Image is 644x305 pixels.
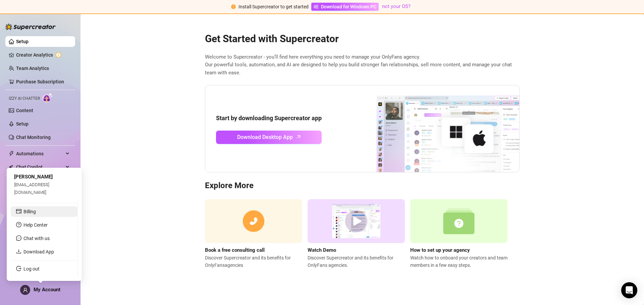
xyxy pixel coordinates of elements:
[23,222,48,228] a: Help Center
[16,235,21,241] span: message
[216,115,322,122] strong: Start by downloading Supercreator app
[216,131,322,144] a: Download Desktop Apparrow-up
[5,23,56,30] img: logo-BBDzfeDw.svg
[295,133,303,141] span: arrow-up
[321,3,376,10] span: Download for Windows PC
[23,236,50,241] span: Chat with us
[14,174,53,180] span: [PERSON_NAME]
[43,93,53,102] img: AI Chatter
[16,121,29,127] a: Setup
[352,85,519,172] img: download app
[382,3,411,9] a: not your OS?
[205,199,302,269] a: Book a free consulting callDiscover Supercreator and its benefits for OnlyFansagencies
[410,247,470,253] strong: How to set up your agency
[16,66,49,71] a: Team Analytics
[205,53,520,77] span: Welcome to Supercreator - you’ll find here everything you need to manage your OnlyFans agency. Ou...
[311,3,379,11] a: Download for Windows PC
[308,247,336,253] strong: Watch Demo
[34,287,60,293] span: My Account
[9,165,13,169] img: Chat Copilot
[308,199,405,243] img: supercreator demo
[314,4,318,9] span: windows
[23,266,40,272] a: Log out
[231,4,236,9] span: exclamation-circle
[621,282,637,298] div: Open Intercom Messenger
[14,182,49,195] span: [EMAIL_ADDRESS][DOMAIN_NAME]
[238,4,309,9] span: Install Supercreator to get started
[23,209,36,214] a: Billing
[308,254,405,269] span: Discover Supercreator and its benefits for OnlyFans agencies.
[237,133,293,141] span: Download Desktop App
[308,199,405,269] a: Watch DemoDiscover Supercreator and its benefits for OnlyFans agencies.
[16,50,70,60] a: Creator Analytics exclamation-circle
[205,254,302,269] span: Discover Supercreator and its benefits for OnlyFans agencies
[16,79,64,84] a: Purchase Subscription
[11,263,77,274] li: Log out
[16,135,51,140] a: Chat Monitoring
[9,95,40,102] span: Izzy AI Chatter
[16,162,64,172] span: Chat Copilot
[23,288,28,293] span: user
[16,148,64,159] span: Automations
[23,249,54,254] a: Download App
[205,247,265,253] strong: Book a free consulting call
[410,254,507,269] span: Watch how to onboard your creators and team members in a few easy steps.
[205,199,302,243] img: consulting call
[11,206,77,217] li: Billing
[16,108,33,113] a: Content
[410,199,507,269] a: How to set up your agencyWatch how to onboard your creators and team members in a few easy steps.
[205,180,520,191] h3: Explore More
[410,199,507,243] img: setup agency guide
[205,32,520,45] h2: Get Started with Supercreator
[9,151,14,156] span: thunderbolt
[16,39,29,44] a: Setup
